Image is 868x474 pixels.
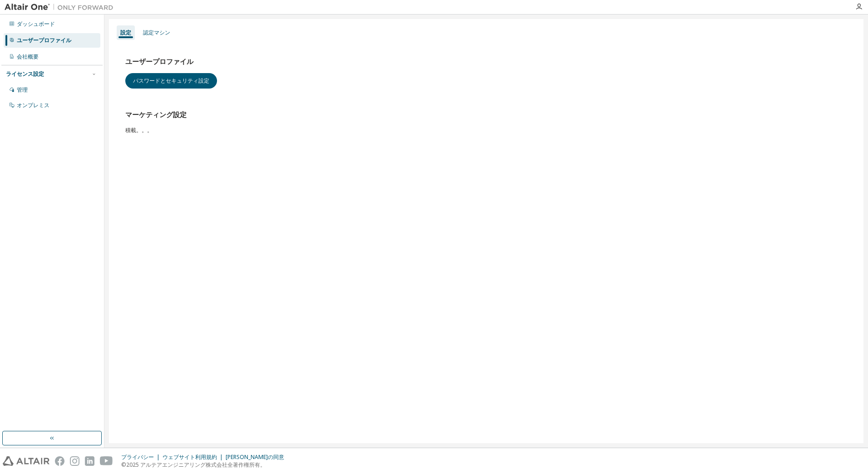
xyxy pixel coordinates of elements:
[163,454,226,461] div: ウェブサイト利用規約
[121,454,163,461] div: プライバシー
[6,70,44,78] div: ライセンス設定
[17,53,39,60] div: 会社概要
[85,456,94,466] img: linkedin.svg
[100,456,113,466] img: youtube.svg
[126,461,266,469] font: 2025 アルテアエンジニアリング株式会社全著作権所有。
[55,456,64,466] img: facebook.svg
[17,86,28,94] div: 管理
[17,102,49,109] div: オンプレミス
[3,456,49,466] img: altair_logo.svg
[17,37,71,44] div: ユーザープロファイル
[120,29,131,36] div: 設定
[226,454,290,461] div: [PERSON_NAME]の同意
[121,461,290,469] p: ©
[125,73,217,89] button: パスワードとセキュリティ設定
[125,126,153,134] font: 積載。。。
[125,110,847,119] h3: マーケティング設定
[143,29,170,36] div: 認定マシン
[5,3,118,12] img: アルタイルワン
[125,57,847,66] h3: ユーザープロファイル
[70,456,79,466] img: instagram.svg
[17,20,55,28] div: ダッシュボード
